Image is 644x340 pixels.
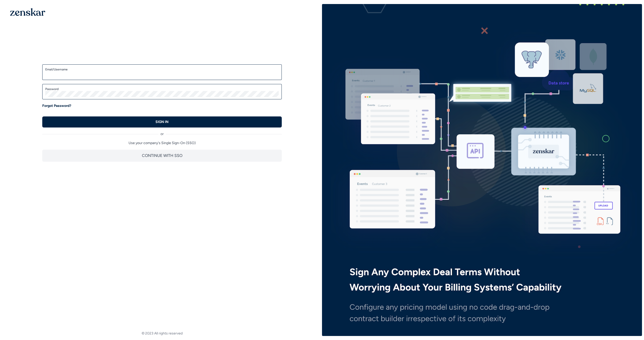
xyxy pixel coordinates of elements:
p: SIGN IN [155,119,169,124]
button: CONTINUE WITH SSO [42,150,282,162]
label: Email/Username [45,67,279,71]
label: Password [45,87,279,91]
img: 1OGAJ2xQqyY4LXKgY66KYq0eOWRCkrZdAb3gUhuVAqdWPZE9SRJmCz+oDMSn4zDLXe31Ii730ItAGKgCKgCCgCikA4Av8PJUP... [10,8,45,16]
button: SIGN IN [42,116,282,127]
footer: © 2023 All rights reserved [2,331,322,336]
p: Use your company's Single Sign-On (SSO) [42,141,282,146]
a: Forgot Password? [42,103,71,108]
div: or [42,127,282,137]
